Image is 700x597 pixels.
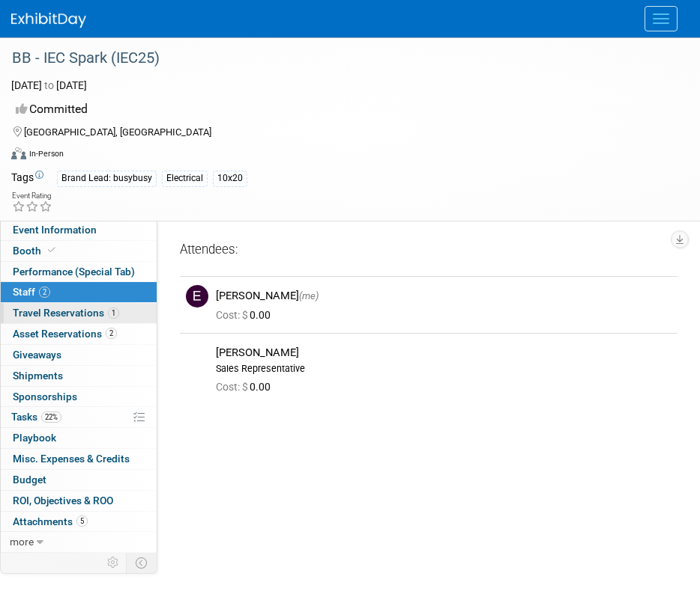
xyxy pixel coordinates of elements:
a: Attachments5 [1,512,157,532]
span: to [42,79,56,91]
img: Format-Inperson.png [11,147,26,159]
td: Toggle Event Tabs [127,553,157,572]
span: Performance (Special Tab) [13,266,135,278]
span: Travel Reservations [13,307,119,319]
span: 0.00 [216,381,277,393]
div: BB - IEC Spark (IEC25) [7,45,670,72]
span: 5 [76,515,88,527]
a: Staff2 [1,282,157,302]
a: Event Information [1,220,157,240]
div: Committed [11,97,670,123]
span: ROI, Objectives & ROO [13,495,113,506]
span: Asset Reservations [13,328,117,340]
span: Attachments [13,515,88,527]
span: [GEOGRAPHIC_DATA], [GEOGRAPHIC_DATA] [24,126,211,138]
img: ExhibitDay [11,13,86,28]
span: Cost: $ [216,309,250,321]
span: [DATE] [DATE] [11,79,87,91]
a: Booth [1,241,157,261]
div: [PERSON_NAME] [216,289,672,303]
a: Budget [1,470,157,490]
span: Cost: $ [216,381,250,393]
span: Tasks [11,411,61,423]
img: E.jpg [186,285,208,307]
td: Tags [11,170,43,187]
span: more [10,536,34,548]
div: Electrical [162,171,208,186]
a: Tasks22% [1,407,157,427]
span: Shipments [13,370,63,382]
div: [PERSON_NAME] [216,346,672,360]
a: Misc. Expenses & Credits [1,449,157,469]
a: ROI, Objectives & ROO [1,491,157,511]
span: Playbook [13,432,56,444]
a: Sponsorships [1,387,157,407]
a: Playbook [1,428,157,448]
td: Personalize Event Tab Strip [100,553,127,572]
span: Booth [13,245,58,257]
span: Budget [13,474,46,486]
i: Booth reservation complete [48,246,55,254]
div: 10x20 [213,171,247,186]
div: Event Rating [12,192,52,200]
span: 1 [108,307,119,319]
span: 2 [106,328,117,339]
div: Event Format [11,145,681,168]
a: Giveaways [1,345,157,365]
a: Asset Reservations2 [1,324,157,344]
div: Brand Lead: busybusy [57,171,157,186]
button: Menu [645,6,678,31]
span: Giveaways [13,349,61,361]
span: 22% [41,411,61,423]
a: Shipments [1,366,157,386]
span: 2 [39,287,50,298]
span: Misc. Expenses & Credits [13,453,130,465]
a: more [1,532,157,552]
a: Performance (Special Tab) [1,262,157,282]
span: Staff [13,286,50,298]
div: Attendees: [180,241,678,260]
span: Event Information [13,224,97,236]
span: 0.00 [216,309,277,321]
a: Travel Reservations1 [1,303,157,323]
div: Sales Representative [216,363,672,375]
span: (me) [299,290,319,301]
div: In-Person [28,148,64,159]
span: Sponsorships [13,391,77,402]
